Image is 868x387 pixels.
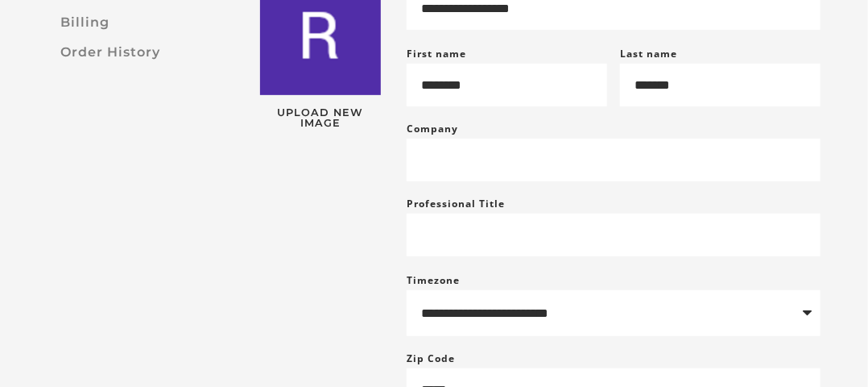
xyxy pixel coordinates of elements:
[620,47,677,60] label: Last name
[260,108,381,129] span: Upload New Image
[407,47,466,60] label: First name
[407,349,455,368] label: Zip Code
[48,37,221,67] a: Order History
[407,119,458,139] label: Company
[407,194,505,214] label: Professional Title
[48,7,221,37] a: Billing
[407,273,460,287] label: Timezone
